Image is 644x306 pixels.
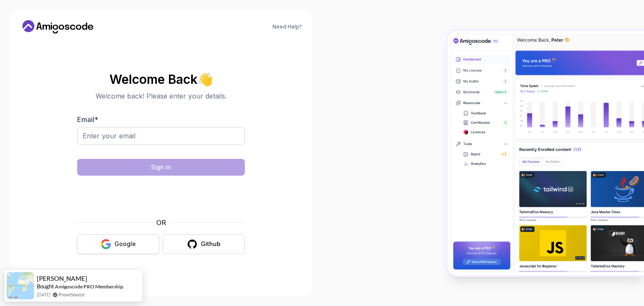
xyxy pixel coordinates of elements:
[20,20,96,34] a: Home link
[37,291,50,298] span: [DATE]
[201,240,221,248] div: Github
[77,234,159,254] button: Google
[114,240,136,248] div: Google
[77,159,245,176] button: Sign in
[7,272,34,299] img: provesource social proof notification image
[77,127,245,145] input: Enter your email
[77,73,245,86] h2: Welcome Back
[151,163,171,171] div: Sign in
[37,283,54,290] span: Bought
[197,71,214,87] span: 👋
[273,23,302,30] a: Need Help?
[55,283,123,290] a: Amigoscode PRO Membership
[447,31,644,275] img: Amigoscode Dashboard
[77,115,98,124] label: Email *
[77,91,245,101] p: Welcome back! Please enter your details.
[156,218,166,228] p: OR
[37,275,87,282] span: [PERSON_NAME]
[98,181,224,213] iframe: Widget containing checkbox for hCaptcha security challenge
[59,291,85,298] a: ProveSource
[163,234,245,254] button: Github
